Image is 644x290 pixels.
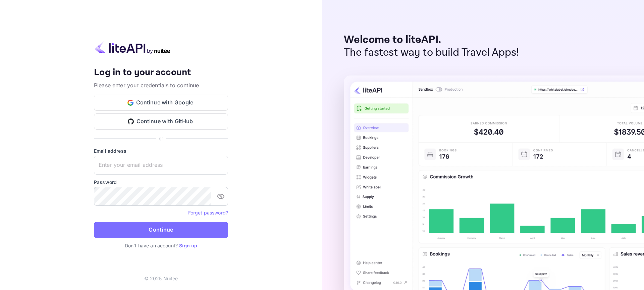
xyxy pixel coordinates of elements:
p: © 2025 Nuitee [144,275,178,282]
button: Continue [94,222,228,238]
h4: Log in to your account [94,67,228,79]
a: Forget password? [188,210,228,215]
label: Password [94,179,228,186]
p: Don't have an account? [94,242,228,249]
p: Welcome to liteAPI. [344,34,519,46]
button: Continue with Google [94,95,228,111]
img: liteapi [94,41,171,54]
a: Sign up [179,243,197,248]
button: toggle password visibility [214,190,227,203]
p: The fastest way to build Travel Apps! [344,46,519,59]
input: Enter your email address [94,156,228,175]
button: Continue with GitHub [94,113,228,130]
p: Please enter your credentials to continue [94,81,228,89]
label: Email address [94,147,228,154]
a: Forget password? [188,209,228,216]
p: or [159,135,163,142]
